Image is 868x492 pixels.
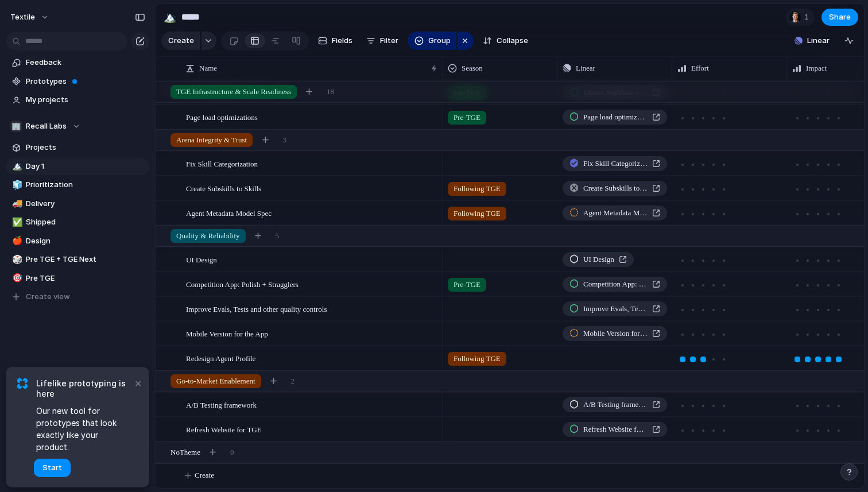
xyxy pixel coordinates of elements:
[186,302,327,315] span: Improve Evals, Tests and other quality controls
[12,216,20,229] div: ✅
[313,32,357,50] button: Fields
[10,254,22,265] button: 🎲
[12,197,20,210] div: 🚚
[6,158,149,175] a: 🏔️Day 1
[790,32,834,49] button: Linear
[327,86,334,98] span: 18
[563,301,667,316] a: Improve Evals, Tests and other quality controls
[362,32,403,50] button: Filter
[6,233,149,250] div: 🍎Design
[583,183,648,194] span: Create Subskills to Skills
[186,253,217,266] span: UI Design
[583,328,648,339] span: Mobile Version for the App
[10,121,22,132] div: 🏢
[563,110,667,125] a: Page load optimizations
[26,142,145,153] span: Projects
[454,208,501,219] span: Following TGE
[829,11,851,23] span: Share
[6,176,149,193] a: 🧊Prioritization
[186,277,299,290] span: Competition App: Polish + Stragglers
[230,447,234,458] span: 0
[12,253,20,266] div: 🎲
[12,234,20,247] div: 🍎
[26,198,145,210] span: Delivery
[6,214,149,231] a: ✅Shipped
[563,422,667,437] a: Refresh Website for TGE
[563,181,667,196] a: Create Subskills to Skills
[42,462,62,474] span: Start
[164,9,176,25] div: 🏔️
[195,470,214,481] span: Create
[332,35,352,47] span: Fields
[12,272,20,285] div: 🎯
[576,63,595,74] span: Linear
[10,216,22,228] button: ✅
[26,94,145,106] span: My projects
[6,195,149,212] a: 🚚Delivery
[26,291,70,303] span: Create view
[583,424,648,435] span: Refresh Website for TGE
[478,32,533,50] button: Collapse
[26,273,145,284] span: Pre TGE
[10,179,22,191] button: 🧊
[6,270,149,287] a: 🎯Pre TGE
[176,375,255,387] span: Go-to-Market Enablement
[804,11,812,23] span: 1
[276,230,280,242] span: 5
[291,375,295,387] span: 2
[26,254,145,265] span: Pre TGE + TGE Next
[26,179,145,191] span: Prioritization
[454,112,480,123] span: Pre-TGE
[807,35,830,47] span: Linear
[583,254,614,265] span: UI Design
[563,277,667,292] a: Competition App: Polish + Stragglers
[380,35,398,47] span: Filter
[186,157,258,170] span: Fix Skill Categorization
[186,181,261,195] span: Create Subskills to Skills
[583,158,648,169] span: Fix Skill Categorization
[26,235,145,247] span: Design
[26,216,145,228] span: Shipped
[199,63,217,74] span: Name
[563,326,667,341] a: Mobile Version for the App
[6,251,149,268] div: 🎲Pre TGE + TGE Next
[563,156,667,171] a: Fix Skill Categorization
[36,405,132,453] span: Our new tool for prototypes that look exactly like your product.
[583,207,648,219] span: Agent Metadata Model Spec
[12,179,20,192] div: 🧊
[26,57,145,68] span: Feedback
[10,11,35,23] span: Textile
[12,160,20,173] div: 🏔️
[454,279,480,290] span: Pre-TGE
[176,134,247,146] span: Arena Integrity & Trust
[186,423,262,436] span: Refresh Website for TGE
[6,288,149,305] button: Create view
[5,8,55,26] button: Textile
[563,252,634,267] a: UI Design
[168,35,194,47] span: Create
[26,121,67,132] span: Recall Labs
[6,139,149,156] a: Projects
[186,206,272,219] span: Agent Metadata Model Spec
[563,397,667,412] a: A/B Testing framework
[26,76,145,87] span: Prototypes
[6,73,149,90] a: Prototypes
[10,273,22,284] button: 🎯
[821,9,858,26] button: Share
[6,54,149,71] a: Feedback
[454,353,501,365] span: Following TGE
[176,230,240,242] span: Quality & Reliability
[161,8,179,26] button: 🏔️
[806,63,827,74] span: Impact
[186,327,268,340] span: Mobile Version for the App
[10,198,22,210] button: 🚚
[462,63,483,74] span: Season
[34,459,71,477] button: Start
[563,206,667,220] a: Agent Metadata Model Spec
[36,378,132,399] span: Lifelike prototyping is here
